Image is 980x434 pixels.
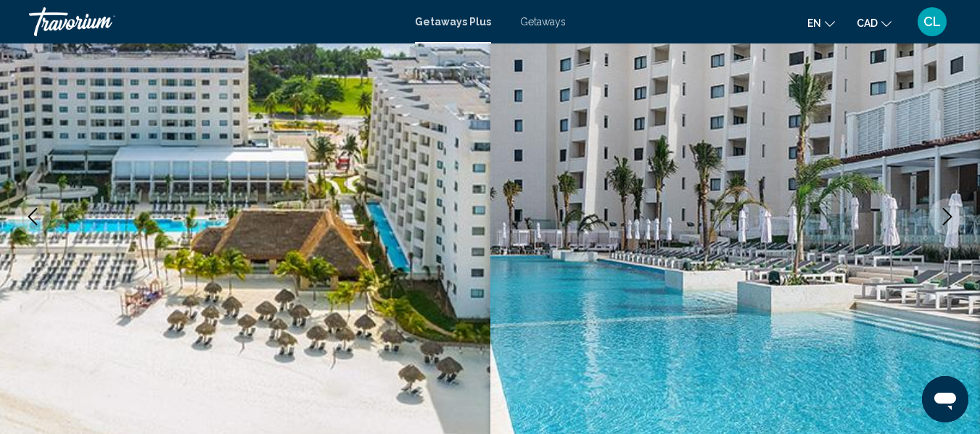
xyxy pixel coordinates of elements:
button: Next image [929,199,965,235]
button: Change currency [857,12,892,33]
span: CL [923,14,941,29]
button: Previous image [15,199,51,235]
span: CAD [857,17,878,29]
span: en [807,17,821,29]
button: User Menu [913,7,951,37]
iframe: Bouton de lancement de la fenêtre de messagerie [922,376,968,422]
a: Travorium [29,7,400,36]
a: Getaways Plus [415,16,491,28]
a: Getaways [520,16,566,28]
button: Change language [807,12,835,33]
